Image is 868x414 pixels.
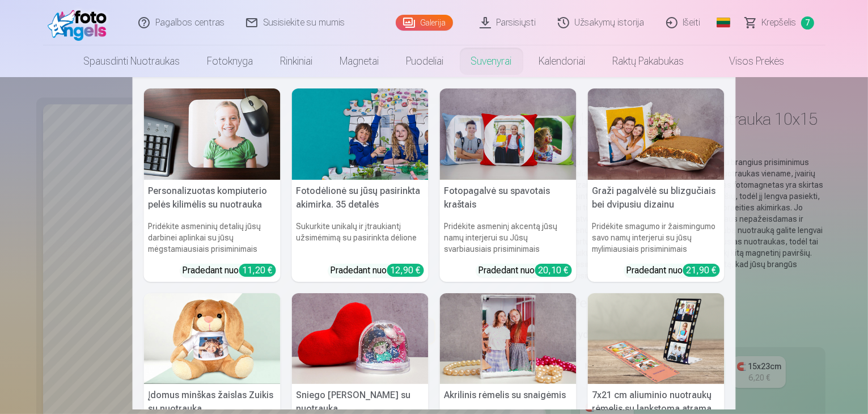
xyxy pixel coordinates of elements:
a: Puodeliai [393,45,458,77]
img: Fotodėlionė su jūsų pasirinkta akimirka. 35 detalės [292,88,429,180]
h5: Fotodėlionė su jūsų pasirinkta akimirka. 35 detalės [292,180,429,216]
a: Spausdinti nuotraukas [70,45,194,77]
img: Akrilinis rėmelis su snaigėmis [440,293,577,385]
h5: Akrilinis rėmelis su snaigėmis [440,384,577,407]
h5: Fotopagalvė su spavotais kraštais [440,180,577,216]
div: Pradedant nuo [183,264,276,277]
h5: Graži pagalvėlė su blizgučiais bei dvipusiu dizainu [588,180,725,216]
div: 21,90 € [683,264,720,277]
img: Įdomus minškas žaislas Zuikis su nuotrauka [144,293,281,385]
a: Personalizuotas kompiuterio pelės kilimėlis su nuotraukaPersonalizuotas kompiuterio pelės kilimėl... [144,88,281,282]
a: Fotodėlionė su jūsų pasirinkta akimirka. 35 detalėsFotodėlionė su jūsų pasirinkta akimirka. 35 de... [292,88,429,282]
div: 11,20 € [239,264,276,277]
div: Pradedant nuo [479,264,572,277]
img: Fotopagalvė su spavotais kraštais [440,88,577,180]
a: Graži pagalvėlė su blizgučiais bei dvipusiu dizainuGraži pagalvėlė su blizgučiais bei dvipusiu di... [588,88,725,282]
img: Graži pagalvėlė su blizgučiais bei dvipusiu dizainu [588,88,725,180]
a: Magnetai [327,45,393,77]
img: 7x21 cm aliuminio nuotraukų rėmelis su lankstoma atrama (3 nuotraukos) [588,293,725,385]
a: Visos prekės [698,45,798,77]
h6: Pridėkite smagumo ir žaismingumo savo namų interjerui su jūsų mylimiausiais prisiminimais [588,216,725,259]
a: Galerija [396,15,453,31]
img: Personalizuotas kompiuterio pelės kilimėlis su nuotrauka [144,88,281,180]
a: Suvenyrai [458,45,526,77]
img: Sniego kamuolys su nuotrauka [292,293,429,385]
div: 12,90 € [387,264,424,277]
a: Rinkiniai [267,45,327,77]
div: Pradedant nuo [331,264,424,277]
h5: Personalizuotas kompiuterio pelės kilimėlis su nuotrauka [144,180,281,216]
div: Pradedant nuo [626,264,720,277]
a: Fotoknyga [194,45,267,77]
span: Krepšelis [762,16,797,29]
div: 20,10 € [535,264,572,277]
span: 7 [801,16,814,29]
a: Raktų pakabukas [599,45,698,77]
h6: Pridėkite asmeninį akcentą jūsų namų interjerui su Jūsų svarbiausiais prisiminimais [440,216,577,259]
img: /fa2 [48,5,113,41]
h6: Pridėkite asmeninių detalių jūsų darbinei aplinkai su jūsų mėgstamiausiais prisiminimais [144,216,281,259]
h6: Sukurkite unikalų ir įtraukiantį užsimėmimą su pasirinkta dėlione [292,216,429,259]
a: Kalendoriai [526,45,599,77]
a: Fotopagalvė su spavotais kraštaisFotopagalvė su spavotais kraštaisPridėkite asmeninį akcentą jūsų... [440,88,577,282]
